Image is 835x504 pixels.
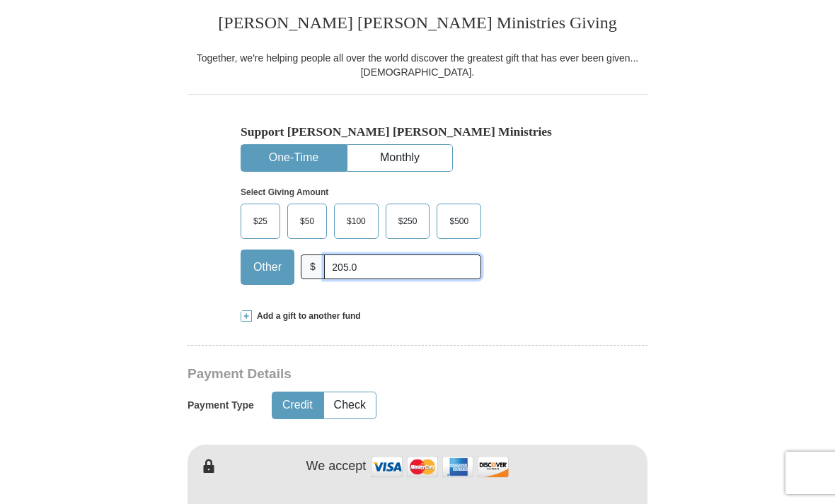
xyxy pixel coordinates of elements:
[293,211,321,232] span: $50
[306,459,367,474] h4: We accept
[391,211,425,232] span: $250
[246,257,289,278] span: Other
[188,399,254,411] h5: Payment Type
[369,452,511,482] img: credit cards accepted
[272,392,323,418] button: Credit
[241,187,328,197] strong: Select Giving Amount
[188,366,548,382] h3: Payment Details
[347,145,452,171] button: Monthly
[324,392,376,418] button: Check
[241,124,594,139] h5: Support [PERSON_NAME] [PERSON_NAME] Ministries
[301,254,325,279] span: $
[241,145,346,171] button: One-Time
[442,211,476,232] span: $500
[188,51,647,79] div: Together, we're helping people all over the world discover the greatest gift that has ever been g...
[324,254,481,279] input: Other Amount
[340,211,373,232] span: $100
[246,211,275,232] span: $25
[252,310,361,322] span: Add a gift to another fund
